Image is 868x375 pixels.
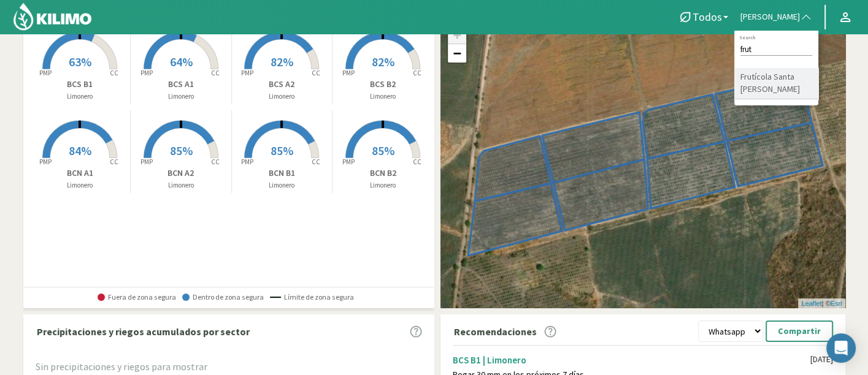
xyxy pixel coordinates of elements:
[211,157,220,166] tspan: CC
[12,2,93,31] img: Kilimo
[140,157,153,166] tspan: PMP
[271,54,293,69] span: 82%
[241,157,253,166] tspan: PMP
[30,180,131,191] p: Limonero
[270,293,354,301] span: Límite de zona segura
[312,69,321,77] tspan: CC
[30,78,131,91] p: BCS B1
[413,157,422,166] tspan: CC
[332,167,434,180] p: BCN B2
[342,69,355,77] tspan: PMP
[110,69,119,77] tspan: CC
[798,298,845,309] div: | ©
[740,11,800,23] span: [PERSON_NAME]
[734,68,818,99] li: Frutícola Santa [PERSON_NAME]
[810,354,833,365] div: [DATE]
[693,10,722,23] span: Todos
[232,78,332,91] p: BCS A2
[98,293,176,301] span: Fuera de zona segura
[448,26,466,44] a: Zoom in
[170,143,193,158] span: 85%
[37,324,250,339] p: Precipitaciones y riegos acumulados por sector
[182,293,264,301] span: Dentro de zona segura
[332,91,434,102] p: Limonero
[826,333,856,363] div: Open Intercom Messenger
[271,143,293,158] span: 85%
[140,69,153,77] tspan: PMP
[131,91,231,102] p: Limonero
[734,4,818,31] button: [PERSON_NAME]
[778,324,821,338] p: Compartir
[131,167,231,180] p: BCN A2
[39,157,52,166] tspan: PMP
[30,91,131,102] p: Limonero
[69,143,91,158] span: 84%
[170,54,193,69] span: 64%
[131,180,231,191] p: Limonero
[372,143,394,158] span: 85%
[332,180,434,191] p: Limonero
[241,69,253,77] tspan: PMP
[39,69,52,77] tspan: PMP
[453,354,810,366] div: BCS B1 | Limonero
[448,44,466,63] a: Zoom out
[831,300,842,307] a: Esri
[766,320,833,342] button: Compartir
[232,91,332,102] p: Limonero
[211,69,220,77] tspan: CC
[454,324,537,339] p: Recomendaciones
[413,69,422,77] tspan: CC
[342,157,355,166] tspan: PMP
[801,300,821,307] a: Leaflet
[36,362,422,373] h5: Sin precipitaciones y riegos para mostrar
[372,54,394,69] span: 82%
[131,78,231,91] p: BCS A1
[232,167,332,180] p: BCN B1
[312,157,321,166] tspan: CC
[69,54,91,69] span: 63%
[332,78,434,91] p: BCS B2
[110,157,119,166] tspan: CC
[232,180,332,191] p: Limonero
[30,167,131,180] p: BCN A1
